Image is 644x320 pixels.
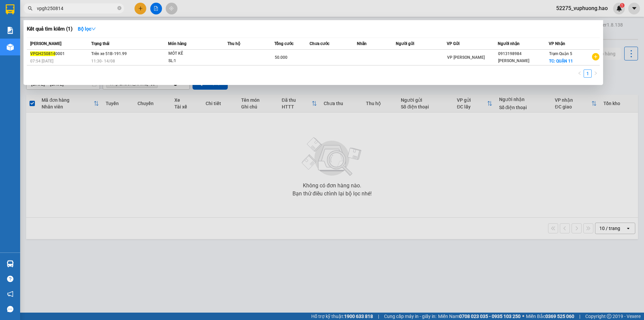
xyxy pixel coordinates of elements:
[274,41,293,46] span: Tổng cước
[6,4,14,14] img: logo-vxr
[28,6,33,11] span: search
[584,70,592,78] li: 1
[592,53,599,60] span: plus-circle
[91,27,96,31] span: down
[168,50,219,57] div: MÓT KÊ
[447,55,485,60] span: VP [PERSON_NAME]
[498,41,520,46] span: Người nhận
[7,291,13,297] span: notification
[594,71,598,75] span: right
[30,51,55,56] span: VPGH250814
[592,70,600,78] li: Next Page
[117,5,121,12] span: close-circle
[78,26,96,32] strong: Bộ lọc
[91,51,127,56] span: Trên xe 51B-191.99
[549,59,573,63] span: TC: QUẬN 11
[275,55,287,60] span: 50.000
[91,41,109,46] span: Trạng thái
[30,41,61,46] span: [PERSON_NAME]
[578,71,582,75] span: left
[7,306,13,312] span: message
[498,57,548,64] div: [PERSON_NAME]
[592,70,600,78] button: right
[37,5,116,12] input: Tìm tên, số ĐT hoặc mã đơn
[30,59,53,63] span: 07:54 [DATE]
[117,6,121,10] span: close-circle
[576,70,584,78] button: left
[8,49,117,60] b: GỬI : VP [PERSON_NAME]
[7,260,14,267] img: warehouse-icon
[549,41,565,46] span: VP Nhận
[27,26,72,33] h3: Kết quả tìm kiếm ( 1 )
[549,51,572,56] span: Trạm Quận 5
[584,70,591,77] a: 1
[168,41,186,46] span: Món hàng
[63,16,280,25] li: 26 Phó Cơ Điều, Phường 12
[30,50,89,57] div: 0001
[91,59,115,63] span: 11:30 - 14/08
[227,41,240,46] span: Thu hộ
[357,41,367,46] span: Nhãn
[576,70,584,78] li: Previous Page
[72,24,101,34] button: Bộ lọcdown
[498,50,548,57] div: 0913198984
[63,25,280,33] li: Hotline: 02839552959
[396,41,414,46] span: Người gửi
[447,41,460,46] span: VP Gửi
[7,276,13,282] span: question-circle
[7,44,14,51] img: warehouse-icon
[168,57,219,65] div: SL: 1
[310,41,329,46] span: Chưa cước
[7,27,14,34] img: solution-icon
[8,8,42,42] img: logo.jpg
